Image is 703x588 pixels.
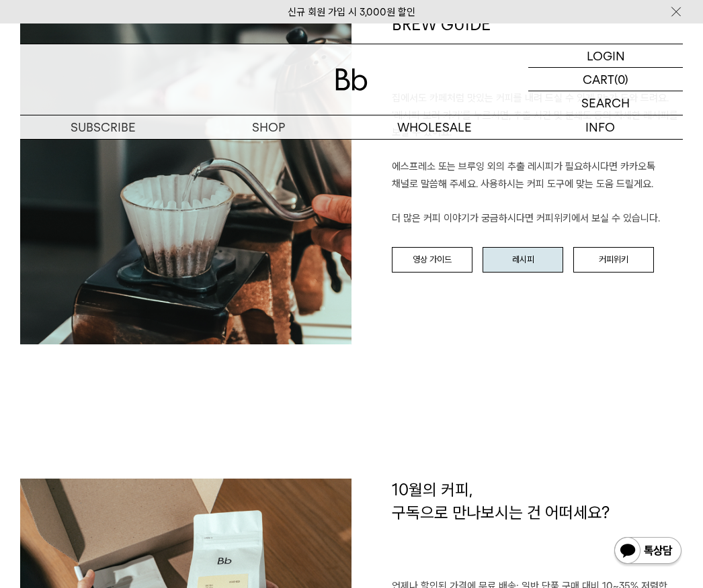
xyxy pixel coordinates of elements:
[392,247,472,273] a: 영상 가이드
[288,6,415,18] a: 신규 회원 가입 시 3,000원 할인
[392,90,683,227] p: 집에서도 카페처럼 맛있는 커피를 내려 드실 ﻿수 있게 Bb가 도와 드려요. '레시피 보러 가기'를 누르시면, 추출 시간 및 분쇄도 등의 자세한 레시피를 보실 수 있어요. 에스...
[20,13,351,344] img: a9080350f8f7d047e248a4ae6390d20f_153659.jpg
[573,247,654,273] a: 커피위키
[583,68,614,91] p: CART
[614,68,628,91] p: (0)
[186,115,352,139] a: SHOP
[528,44,683,68] a: LOGIN
[392,479,683,577] h1: 10월의 커피, 구독으로 만나보시는 건 어떠세요?
[581,91,630,115] p: SEARCH
[20,115,186,139] a: SUBSCRIBE
[528,68,683,91] a: CART (0)
[518,115,684,139] p: INFO
[335,68,368,91] img: 로고
[483,247,563,273] a: 레시피
[613,536,683,568] img: 카카오톡 채널 1:1 채팅 버튼
[351,115,518,139] p: WHOLESALE
[587,44,625,67] p: LOGIN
